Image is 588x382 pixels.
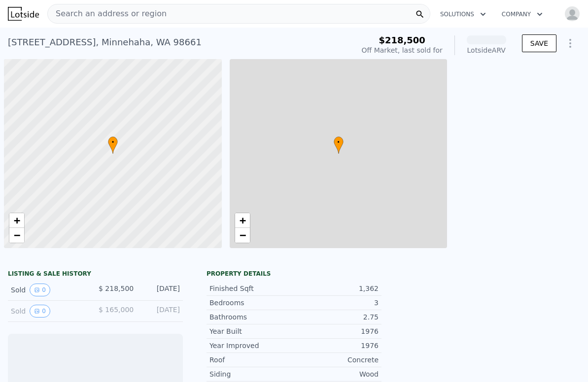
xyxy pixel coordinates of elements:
[141,305,180,318] div: [DATE]
[379,35,425,45] span: $218,500
[209,369,294,379] div: Siding
[209,284,294,293] div: Finished Sqft
[294,369,379,379] div: Wood
[9,228,24,243] a: Zoom out
[209,298,294,308] div: Bedrooms
[48,8,167,20] span: Search an address or region
[207,270,381,278] div: Property details
[560,33,580,53] button: Show Options
[8,270,183,280] div: LISTING & SALE HISTORY
[294,341,379,350] div: 1976
[30,284,50,296] button: View historical data
[141,284,180,296] div: [DATE]
[294,298,379,308] div: 3
[334,136,344,154] div: •
[209,341,294,350] div: Year Improved
[99,306,134,314] span: $ 165,000
[294,326,379,336] div: 1976
[235,213,250,228] a: Zoom in
[8,35,202,49] div: [STREET_ADDRESS] , Minnehaha , WA 98661
[99,285,134,292] span: $ 218,500
[209,312,294,322] div: Bathrooms
[294,355,379,365] div: Concrete
[8,7,39,21] img: Lotside
[209,326,294,336] div: Year Built
[235,228,250,243] a: Zoom out
[9,213,24,228] a: Zoom in
[30,305,50,318] button: View historical data
[294,284,379,293] div: 1,362
[239,214,245,226] span: +
[432,5,494,23] button: Solutions
[209,355,294,365] div: Roof
[14,229,20,241] span: −
[11,284,88,296] div: Sold
[362,45,443,55] div: Off Market, last sold for
[467,45,506,55] div: Lotside ARV
[564,6,580,22] img: avatar
[108,138,118,147] span: •
[14,214,20,226] span: +
[522,34,556,52] button: SAVE
[108,136,118,154] div: •
[334,138,344,147] span: •
[11,305,88,318] div: Sold
[494,5,551,23] button: Company
[239,229,245,241] span: −
[294,312,379,322] div: 2.75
